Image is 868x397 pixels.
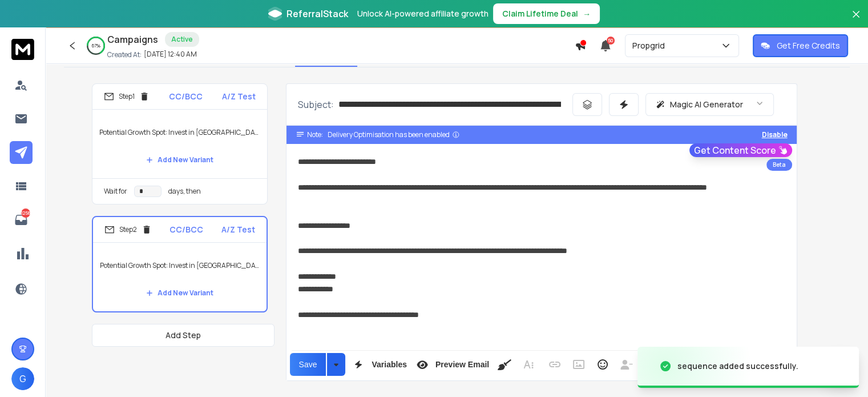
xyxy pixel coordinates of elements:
[307,130,323,139] span: Note:
[766,159,792,171] div: Beta
[670,99,743,110] p: Magic AI Generator
[544,353,566,376] button: Insert Link (Ctrl+K)
[10,208,33,231] a: 1258
[104,91,150,102] div: Step 1
[107,33,158,46] h1: Campaigns
[21,208,30,218] p: 1258
[168,187,201,196] p: days, then
[777,40,840,51] p: Get Free Credits
[568,353,590,376] button: Insert Image (Ctrl+P)
[369,360,409,370] span: Variables
[290,353,326,376] button: Save
[104,224,152,235] div: Step 2
[11,367,34,390] button: G
[433,360,491,370] span: Preview Email
[645,93,774,116] button: Magic AI Generator
[144,50,197,59] p: [DATE] 12:40 AM
[286,7,348,21] span: ReferralStack
[137,149,223,171] button: Add New Variant
[92,83,268,204] li: Step1CC/BCCA/Z TestPotential Growth Spot: Invest in [GEOGRAPHIC_DATA] {{firstName}} jiAdd New Var...
[104,187,127,196] p: Wait for
[107,50,142,59] p: Created At:
[592,353,613,376] button: Emoticons
[616,353,637,376] button: Insert Unsubscribe Link
[92,42,100,49] p: 67 %
[849,7,863,34] button: Close banner
[221,224,255,235] p: A/Z Test
[99,117,260,149] p: Potential Growth Spot: Invest in [GEOGRAPHIC_DATA] {{firstName}} ji
[494,353,515,376] button: Clean HTML
[100,250,260,282] p: Potential Growth Spot: Invest in [GEOGRAPHIC_DATA] Plotting {{firstName}} ji
[169,91,203,102] p: CC/BCC
[357,8,488,19] p: Unlock AI-powered affiliate growth
[632,40,669,51] p: Propgrid
[165,32,199,47] div: Active
[137,282,223,304] button: Add New Variant
[92,324,274,347] button: Add Step
[677,360,798,372] div: sequence added successfully.
[298,98,334,111] p: Subject:
[328,130,460,139] div: Delivery Optimisation has been enabled
[348,353,409,376] button: Variables
[753,34,848,57] button: Get Free Credits
[169,224,203,235] p: CC/BCC
[762,130,788,139] button: Disable
[92,216,268,312] li: Step2CC/BCCA/Z TestPotential Growth Spot: Invest in [GEOGRAPHIC_DATA] Plotting {{firstName}} jiAd...
[583,8,591,19] span: →
[411,353,491,376] button: Preview Email
[607,37,615,45] span: 50
[493,3,600,24] button: Claim Lifetime Deal→
[518,353,539,376] button: More Text
[689,143,792,157] button: Get Content Score
[222,91,256,102] p: A/Z Test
